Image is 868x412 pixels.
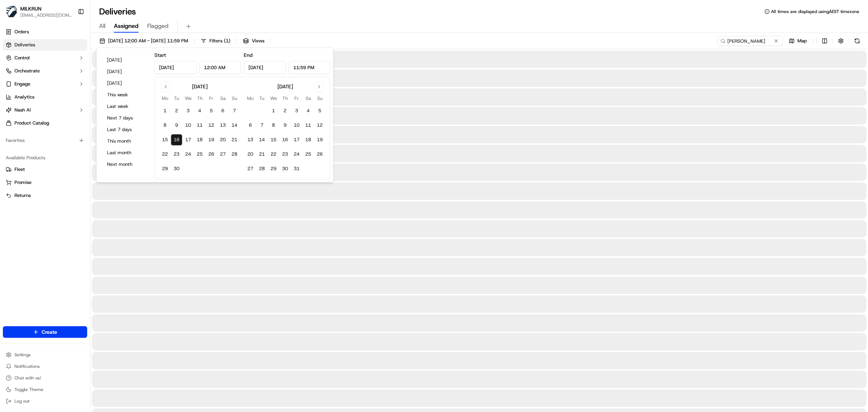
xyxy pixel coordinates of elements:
span: [DATE] 12:00 AM - [DATE] 11:59 PM [108,38,188,44]
button: 20 [217,134,229,146]
button: 1 [159,105,171,117]
span: Returns [14,192,31,199]
button: [DATE] [104,78,147,88]
a: Analytics [3,91,87,103]
label: Start [154,52,166,58]
button: 7 [256,119,268,131]
span: Flagged [147,22,169,30]
button: Map [786,36,810,46]
span: Analytics [14,94,34,100]
button: 7 [229,105,240,117]
button: Create [3,326,87,338]
button: 26 [314,148,325,160]
button: 6 [217,105,229,117]
button: Views [240,36,268,46]
button: Next 7 days [104,113,147,123]
button: 28 [229,148,240,160]
button: [DATE] [104,55,147,65]
th: Friday [291,94,302,102]
span: Settings [14,352,31,358]
th: Monday [244,94,256,102]
span: Product Catalog [14,120,49,126]
a: Promise [6,179,84,186]
button: 12 [205,119,217,131]
button: Nash AI [3,104,87,116]
button: 12 [314,119,325,131]
button: 1 [268,105,279,117]
div: [DATE] [277,83,293,90]
a: Returns [6,192,84,199]
th: Tuesday [171,94,182,102]
button: Promise [3,177,87,188]
button: 5 [314,105,325,117]
button: 10 [182,119,194,131]
button: 9 [171,119,182,131]
button: This week [104,90,147,100]
button: 5 [205,105,217,117]
button: 2 [171,105,182,117]
input: Date [244,61,286,74]
span: Map [797,38,807,44]
th: Sunday [229,94,240,102]
span: Engage [14,81,30,87]
button: 6 [244,119,256,131]
button: MILKRUN [20,5,42,12]
button: Last month [104,148,147,158]
button: 3 [291,105,302,117]
th: Thursday [194,94,205,102]
th: Sunday [314,94,325,102]
button: 29 [268,163,279,175]
span: Orchestrate [14,68,40,74]
a: Fleet [6,166,84,173]
button: 10 [291,119,302,131]
th: Tuesday [256,94,268,102]
button: 29 [159,163,171,175]
button: Go to next month [314,81,324,92]
button: 2 [279,105,291,117]
div: Available Products [3,152,87,164]
button: 8 [159,119,171,131]
button: [DATE] [104,67,147,77]
button: Engage [3,78,87,90]
th: Saturday [217,94,229,102]
th: Saturday [302,94,314,102]
button: Next month [104,159,147,169]
img: MILKRUN [6,6,17,17]
span: Notifications [14,363,40,369]
span: Create [42,328,57,336]
button: Last week [104,101,147,112]
button: 19 [314,134,325,146]
button: 31 [291,163,302,175]
span: Filters [209,38,230,44]
button: 13 [217,119,229,131]
button: Chat with us! [3,373,87,383]
button: 11 [194,119,205,131]
button: 14 [256,134,268,146]
button: Log out [3,396,87,406]
div: [DATE] [192,83,208,90]
button: 24 [291,148,302,160]
button: 8 [268,119,279,131]
th: Wednesday [182,94,194,102]
button: 15 [159,134,171,146]
button: Orchestrate [3,65,87,77]
span: Nash AI [14,107,31,113]
button: 18 [302,134,314,146]
button: Returns [3,190,87,201]
a: Product Catalog [3,117,87,129]
th: Thursday [279,94,291,102]
span: Assigned [114,22,139,30]
button: 28 [256,163,268,175]
span: Promise [14,179,31,186]
span: Fleet [14,166,25,173]
input: Time [289,61,331,74]
button: 3 [182,105,194,117]
button: 23 [171,148,182,160]
button: MILKRUNMILKRUN[EMAIL_ADDRESS][DOMAIN_NAME] [3,3,75,20]
button: Fleet [3,164,87,175]
button: [EMAIL_ADDRESS][DOMAIN_NAME] [20,12,72,18]
button: 19 [205,134,217,146]
span: Views [252,38,264,44]
button: Settings [3,350,87,360]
